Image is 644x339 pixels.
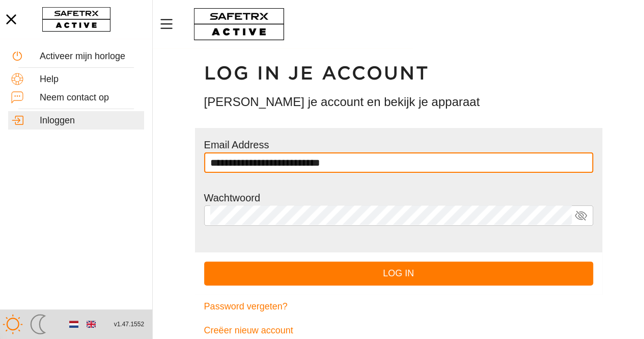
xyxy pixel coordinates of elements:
[69,320,78,329] img: nl.svg
[40,92,141,103] div: Neem contact op
[204,323,293,338] span: Creëer nieuw account
[204,192,260,203] label: Wachtwoord
[204,262,593,285] button: Log in
[204,295,593,319] a: Password vergeten?
[114,319,144,330] span: v1.47.1552
[11,91,23,103] img: ContactUs.svg
[40,74,141,85] div: Help
[3,314,23,334] img: ModeLight.svg
[87,320,96,329] img: en.svg
[204,299,288,315] span: Password vergeten?
[204,139,269,150] label: Email Address
[40,115,141,126] div: Inloggen
[40,51,141,62] div: Activeer mijn horloge
[11,73,23,85] img: Help.svg
[204,62,593,85] h1: Log in je account
[158,13,183,35] button: Menu
[65,316,82,333] button: Dutch
[82,316,100,333] button: English
[108,316,150,333] button: v1.47.1552
[212,266,585,281] span: Log in
[204,93,593,111] h3: [PERSON_NAME] je account en bekijk je apparaat
[28,314,48,334] img: ModeDark.svg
